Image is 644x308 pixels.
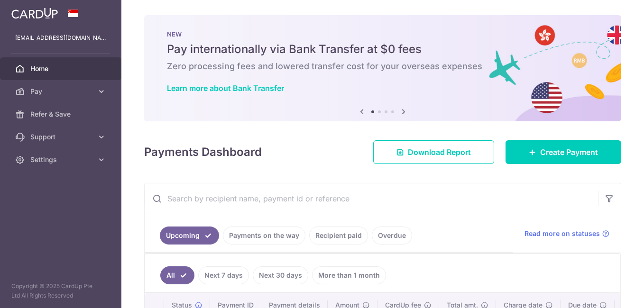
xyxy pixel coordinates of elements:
[30,132,93,142] span: Support
[506,140,621,164] a: Create Payment
[30,155,93,164] span: Settings
[540,146,598,158] span: Create Payment
[198,266,249,284] a: Next 7 days
[373,140,494,164] a: Download Report
[11,8,58,19] img: CardUp
[160,266,194,284] a: All
[312,266,386,284] a: More than 1 month
[309,226,368,245] a: Recipient paid
[144,144,262,161] h4: Payments Dashboard
[167,42,598,57] h5: Pay internationally via Bank Transfer at $0 fees
[15,33,106,43] p: [EMAIL_ADDRESS][DOMAIN_NAME]
[372,226,412,245] a: Overdue
[30,109,93,119] span: Refer & Save
[144,15,621,121] img: Bank transfer banner
[30,87,93,96] span: Pay
[167,61,598,72] h6: Zero processing fees and lowered transfer cost for your overseas expenses
[30,64,93,73] span: Home
[160,226,219,245] a: Upcoming
[408,146,471,158] span: Download Report
[524,229,600,238] span: Read more on statuses
[167,83,284,93] a: Learn more about Bank Transfer
[223,226,305,245] a: Payments on the way
[167,30,598,38] p: NEW
[524,229,609,238] a: Read more on statuses
[145,183,598,214] input: Search by recipient name, payment id or reference
[253,266,308,284] a: Next 30 days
